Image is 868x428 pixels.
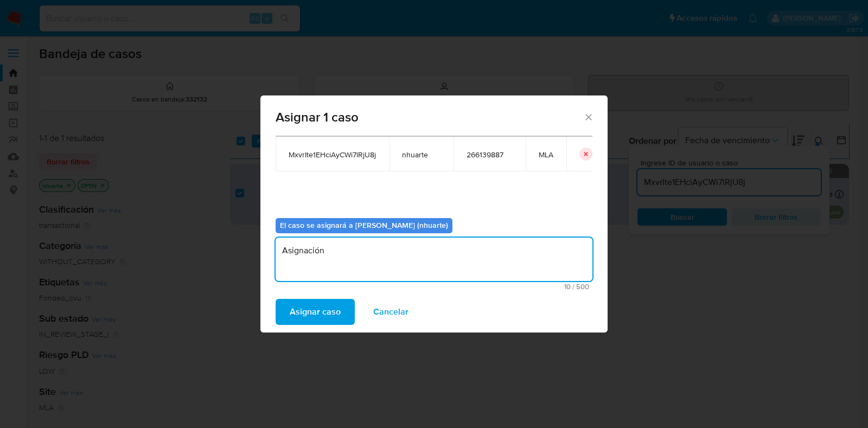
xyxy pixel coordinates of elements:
[276,238,592,281] textarea: Asignación
[289,150,376,159] span: MxvrIte1EHciAyCWi7lRjU8j
[276,299,355,325] button: Asignar caso
[359,299,423,325] button: Cancelar
[579,148,592,161] button: icon-button
[539,150,553,159] span: MLA
[373,300,409,324] span: Cancelar
[402,150,441,159] span: nhuarte
[467,150,513,159] span: 266139887
[279,283,589,290] span: Máximo 500 caracteres
[276,111,583,124] span: Asignar 1 caso
[260,95,608,333] div: assign-modal
[583,112,593,122] button: Cerrar ventana
[290,300,341,324] span: Asignar caso
[280,220,448,231] b: El caso se asignará a [PERSON_NAME] (nhuarte)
